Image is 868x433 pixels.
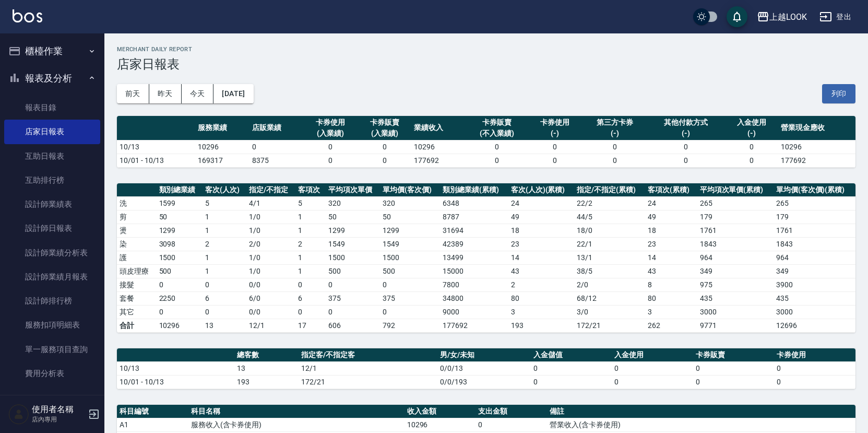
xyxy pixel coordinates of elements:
div: 卡券使用 [306,117,355,128]
td: 9771 [697,319,774,332]
td: 0 [774,361,855,375]
td: 10296 [195,140,249,154]
th: 客次(人次) [203,183,246,197]
h5: 使用者名稱 [32,404,85,415]
td: 8787 [440,210,508,224]
td: 320 [380,196,440,210]
td: 964 [774,251,855,264]
a: 店家日報表 [4,120,100,144]
td: 服務收入(含卡券使用) [188,418,405,431]
td: 193 [508,319,574,332]
td: 洗 [117,196,157,210]
td: 43 [645,264,697,278]
button: 櫃檯作業 [4,38,100,65]
p: 店內專用 [32,415,85,424]
td: 0 [693,361,775,375]
td: 3098 [157,237,203,251]
td: 6 / 0 [246,291,295,305]
td: 其它 [117,305,157,319]
td: 0 [647,154,724,167]
td: 435 [774,291,855,305]
td: 0 [295,305,326,319]
td: 44 / 5 [574,210,645,224]
button: save [727,6,747,27]
td: 10296 [778,140,855,154]
td: 0 [693,375,775,389]
div: 上越LOOK [769,10,807,24]
td: 792 [380,319,440,332]
td: 265 [697,196,774,210]
td: 80 [645,291,697,305]
th: 指定/不指定(累積) [574,183,645,197]
td: 17 [295,319,326,332]
td: 31694 [440,224,508,237]
img: Person [8,404,29,425]
td: 435 [697,291,774,305]
td: 營業收入(含卡券使用) [547,418,855,431]
td: 2 / 0 [574,278,645,291]
td: 500 [326,264,380,278]
td: 0 [647,140,724,154]
td: 50 [157,210,203,224]
td: 18 [645,224,697,237]
td: 22 / 2 [574,196,645,210]
th: 業績收入 [411,116,466,141]
td: 172/21 [574,319,645,332]
td: 24 [508,196,574,210]
td: 13499 [440,251,508,264]
div: (-) [727,128,776,139]
td: 1 / 0 [246,224,295,237]
td: 265 [774,196,855,210]
td: 合計 [117,319,157,332]
table: a dense table [117,116,855,168]
th: 營業現金應收 [778,116,855,141]
td: 1299 [157,224,203,237]
td: 10296 [405,418,476,431]
th: 單均價(客次價) [380,183,440,197]
a: 單一服務項目查詢 [4,337,100,361]
td: 2 [295,237,326,251]
td: 18 [508,224,574,237]
div: (不入業績) [468,128,525,139]
td: 頭皮理療 [117,264,157,278]
td: 172/21 [299,375,437,389]
a: 設計師業績表 [4,192,100,216]
td: 43 [508,264,574,278]
td: 剪 [117,210,157,224]
td: 10/01 - 10/13 [117,375,234,389]
td: 0 [582,154,648,167]
button: 報表及分析 [4,65,100,92]
td: 0 [531,375,612,389]
td: 7800 [440,278,508,291]
td: 80 [508,291,574,305]
td: 染 [117,237,157,251]
th: 收入金額 [405,405,476,418]
td: 0 [303,154,358,167]
button: 客戶管理 [4,390,100,417]
button: [DATE] [213,84,253,103]
td: 179 [697,210,774,224]
td: 6348 [440,196,508,210]
td: 49 [645,210,697,224]
td: 22 / 1 [574,237,645,251]
td: 1843 [697,237,774,251]
td: 1 [295,224,326,237]
table: a dense table [117,348,855,389]
td: 1500 [157,251,203,264]
td: 6 [295,291,326,305]
td: 23 [508,237,574,251]
h3: 店家日報表 [117,57,855,72]
a: 服務扣項明細表 [4,313,100,337]
td: 1 [295,251,326,264]
div: 入金使用 [727,117,776,128]
td: 0 [326,278,380,291]
th: 卡券販賣 [693,348,775,362]
td: 15000 [440,264,508,278]
td: 0 [528,140,582,154]
td: 1549 [380,237,440,251]
a: 設計師日報表 [4,216,100,240]
div: 第三方卡券 [585,117,645,128]
td: 0 [531,361,612,375]
td: 606 [326,319,380,332]
td: 0/0/193 [437,375,531,389]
